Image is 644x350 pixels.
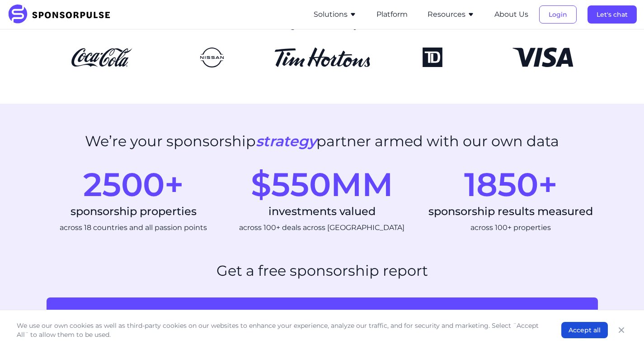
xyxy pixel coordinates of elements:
button: Platform [376,9,408,20]
h2: We’re your sponsorship partner armed with our own data [85,133,559,150]
div: $550MM [235,168,409,201]
a: Platform [376,10,408,19]
div: sponsorship properties [47,204,221,219]
div: sponsorship results measured [423,204,597,219]
img: TD [385,48,480,67]
button: Login [539,5,577,24]
p: We use our own cookies as well as third-party cookies on our websites to enhance your experience,... [17,321,543,339]
img: SponsorPulse [7,5,117,24]
img: CocaCola [54,48,150,67]
div: investments valued [235,204,409,219]
button: Let's chat [588,5,637,24]
iframe: Chat Widget [599,307,644,350]
h2: Get a free sponsorship report [216,262,428,279]
div: across 100+ properties [423,222,597,233]
i: strategy [256,132,316,150]
button: Accept all [561,322,608,338]
img: Tim Hortons [274,48,370,67]
button: Resources [428,9,475,20]
button: Solutions [314,9,357,20]
div: across 18 countries and all passion points [47,222,221,233]
a: Login [539,10,577,19]
img: Visa [495,48,591,67]
button: About Us [494,9,528,20]
div: 2500+ [47,168,221,201]
a: Let's chat [588,10,637,19]
div: 1850+ [423,168,597,201]
div: across 100+ deals across [GEOGRAPHIC_DATA] [235,222,409,233]
a: About Us [494,10,528,19]
img: Nissan [164,48,260,67]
